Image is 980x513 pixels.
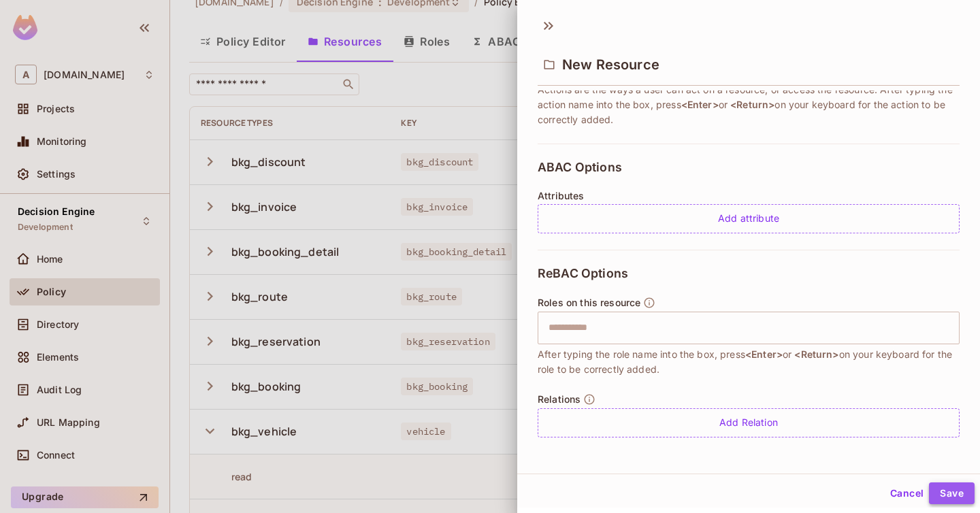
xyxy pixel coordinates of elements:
[681,99,719,110] span: <Enter>
[538,394,581,405] span: Relations
[794,348,838,360] span: <Return>
[538,267,628,280] span: ReBAC Options
[538,191,585,201] span: Attributes
[538,297,640,308] span: Roles on this resource
[538,347,960,377] span: After typing the role name into the box, press or on your keyboard for the role to be correctly a...
[885,482,929,504] button: Cancel
[538,161,622,174] span: ABAC Options
[745,348,783,360] span: <Enter>
[538,204,960,233] div: Add attribute
[929,482,975,504] button: Save
[730,99,774,110] span: <Return>
[538,82,960,127] span: Actions are the ways a user can act on a resource, or access the resource. After typing the actio...
[538,408,960,437] div: Add Relation
[562,56,659,73] span: New Resource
